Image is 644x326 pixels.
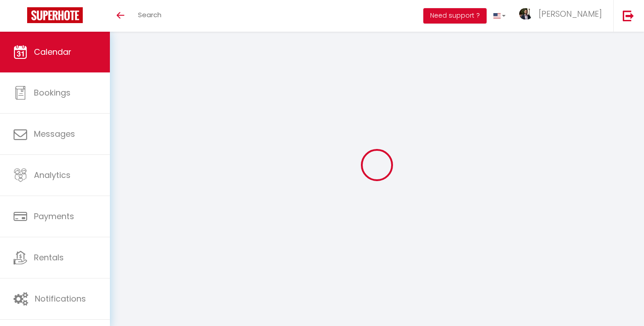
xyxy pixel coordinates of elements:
span: [PERSON_NAME] [539,8,602,19]
span: Messages [34,128,75,139]
span: Search [138,10,161,19]
span: Bookings [34,87,71,98]
span: Rentals [34,252,64,263]
span: Notifications [35,293,86,304]
span: Calendar [34,46,71,58]
img: Super Booking [27,7,83,23]
span: Payments [34,211,74,222]
img: logout [623,10,634,21]
button: Need support ? [423,8,487,24]
span: Analytics [34,169,71,181]
img: ... [519,8,533,19]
